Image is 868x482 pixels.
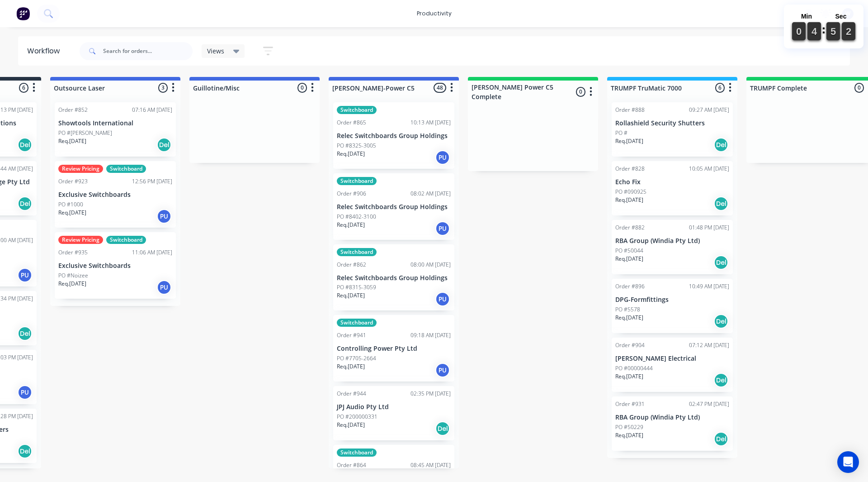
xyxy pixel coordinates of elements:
[337,390,366,398] div: Order #944
[615,423,643,431] p: PO #50229
[714,196,728,211] div: Del
[435,221,450,236] div: PU
[55,161,176,228] div: Review PricingSwitchboardOrder #92312:56 PM [DATE]Exclusive SwitchboardsPO #1000Req.[DATE]PU
[58,129,112,137] p: PO #[PERSON_NAME]
[132,106,172,114] div: 07:16 AM [DATE]
[18,196,32,211] div: Del
[435,363,450,377] div: PU
[337,213,376,221] p: PO #8402-3100
[615,224,645,232] div: Order #882
[410,119,451,127] div: 10:13 AM [DATE]
[714,314,728,329] div: Del
[58,119,172,127] p: Showtools International
[612,161,733,215] div: Order #82810:05 AM [DATE]Echo FixPO #090925Req.[DATE]Del
[435,292,450,306] div: PU
[55,232,176,299] div: Review PricingSwitchboardOrder #93511:06 AM [DATE]Exclusive SwitchboardsPO #NoizeeReq.[DATE]PU
[337,203,451,211] p: Relec Switchboards Group Holdings
[337,274,451,282] p: Relec Switchboards Group Holdings
[615,341,645,349] div: Order #904
[337,363,365,371] p: Req. [DATE]
[615,129,627,137] p: PO #
[106,236,146,244] div: Switchboard
[333,102,454,169] div: SwitchboardOrder #86510:13 AM [DATE]Relec Switchboards Group HoldingsPO #8325-3005Req.[DATE]PU
[333,315,454,382] div: SwitchboardOrder #94109:18 AM [DATE]Controlling Power Pty LtdPO #7705-2664Req.[DATE]PU
[58,106,88,114] div: Order #852
[689,224,729,232] div: 01:48 PM [DATE]
[18,268,32,282] div: PU
[337,461,366,469] div: Order #864
[337,291,365,300] p: Req. [DATE]
[337,119,366,127] div: Order #865
[18,326,32,341] div: Del
[337,221,365,229] p: Req. [DATE]
[333,173,454,240] div: SwitchboardOrder #90608:02 AM [DATE]Relec Switchboards Group HoldingsPO #8402-3100Req.[DATE]PU
[615,305,640,314] p: PO #5578
[615,431,643,439] p: Req. [DATE]
[337,132,451,140] p: Relec Switchboards Group Holdings
[58,137,86,145] p: Req. [DATE]
[435,421,450,436] div: Del
[58,200,83,209] p: PO #1000
[615,364,653,372] p: PO #00000444
[615,178,729,186] p: Echo Fix
[689,106,729,114] div: 09:27 AM [DATE]
[615,400,645,408] div: Order #931
[689,400,729,408] div: 02:47 PM [DATE]
[337,177,377,185] div: Switchboard
[58,262,172,270] p: Exclusive Switchboards
[615,282,645,291] div: Order #896
[612,102,733,157] div: Order #88809:27 AM [DATE]Rollashield Security ShuttersPO #Req.[DATE]Del
[410,190,451,198] div: 08:02 AM [DATE]
[55,102,176,157] div: Order #85207:16 AM [DATE]Showtools InternationalPO #[PERSON_NAME]Req.[DATE]Del
[615,188,646,196] p: PO #090925
[410,390,451,398] div: 02:35 PM [DATE]
[714,138,728,152] div: Del
[615,255,643,263] p: Req. [DATE]
[410,461,451,469] div: 08:45 AM [DATE]
[157,280,171,295] div: PU
[689,282,729,291] div: 10:49 AM [DATE]
[337,331,366,339] div: Order #941
[16,7,30,20] img: Factory
[106,165,146,173] div: Switchboard
[157,209,171,224] div: PU
[337,449,377,457] div: Switchboard
[612,396,733,451] div: Order #93102:47 PM [DATE]RBA Group (Windia Pty Ltd)PO #50229Req.[DATE]Del
[615,106,645,114] div: Order #888
[615,196,643,204] p: Req. [DATE]
[58,272,88,280] p: PO #Noizee
[714,432,728,446] div: Del
[714,373,728,387] div: Del
[18,444,32,458] div: Del
[615,247,643,255] p: PO #50044
[410,331,451,339] div: 09:18 AM [DATE]
[58,248,88,257] div: Order #935
[612,279,733,333] div: Order #89610:49 AM [DATE]DPG-FormfittingsPO #5578Req.[DATE]Del
[615,372,643,381] p: Req. [DATE]
[337,319,377,327] div: Switchboard
[58,191,172,199] p: Exclusive Switchboards
[337,354,376,363] p: PO #7705-2664
[337,190,366,198] div: Order #906
[337,403,451,411] p: JPJ Audio Pty Ltd
[689,165,729,173] div: 10:05 AM [DATE]
[337,413,377,421] p: PO #200000331
[337,106,377,114] div: Switchboard
[612,220,733,274] div: Order #88201:48 PM [DATE]RBA Group (Windia Pty Ltd)PO #50044Req.[DATE]Del
[337,261,366,269] div: Order #862
[615,119,729,127] p: Rollashield Security Shutters
[615,296,729,304] p: DPG-Formfittings
[337,421,365,429] p: Req. [DATE]
[58,280,86,288] p: Req. [DATE]
[207,46,224,56] span: Views
[58,177,88,186] div: Order #923
[615,237,729,245] p: RBA Group (Windia Pty Ltd)
[58,236,103,244] div: Review Pricing
[58,165,103,173] div: Review Pricing
[615,414,729,421] p: RBA Group (Windia Pty Ltd)
[615,314,643,322] p: Req. [DATE]
[714,255,728,270] div: Del
[615,165,645,173] div: Order #828
[103,42,193,60] input: Search for orders...
[333,244,454,311] div: SwitchboardOrder #86208:00 AM [DATE]Relec Switchboards Group HoldingsPO #8315-3059Req.[DATE]PU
